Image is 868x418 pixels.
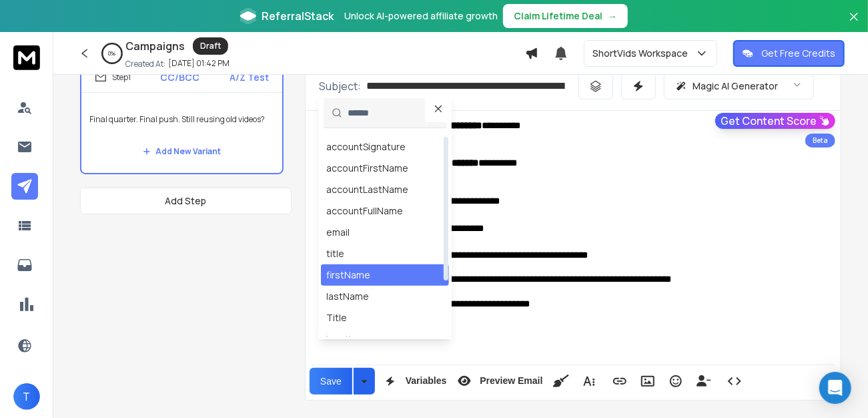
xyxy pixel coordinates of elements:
li: Step1CC/BCCA/Z TestFinal quarter. Final push. Still reusing old videos?Add New Variant [80,61,284,174]
button: Add Step [80,188,292,214]
button: Variables [378,368,450,395]
div: accountSignature [326,140,406,154]
button: Emoticons [663,368,689,395]
button: Insert Link (Ctrl+K) [607,368,632,395]
button: T [13,383,40,410]
div: title [326,247,344,260]
button: More Text [576,368,602,395]
p: 0 % [109,49,116,57]
button: Magic AI Generator [664,73,814,99]
p: [DATE] 01:42 PM [168,58,230,69]
h1: Campaigns [125,38,185,54]
p: CC/BCC [161,71,200,84]
div: accountFirstName [326,162,408,175]
span: ReferralStack [262,8,334,24]
div: firstName [326,268,370,282]
div: Draft [193,37,228,55]
button: Insert Image (Ctrl+P) [635,368,661,395]
button: Get Free Credits [733,40,845,67]
button: Add New Variant [132,138,232,165]
button: Insert Unsubscribe Link [691,368,717,395]
p: Subject: [319,78,361,94]
button: Code View [722,368,747,395]
div: Beta [805,134,835,148]
p: Get Free Credits [761,47,835,60]
p: Final quarter. Final push. Still reusing old videos? [89,101,274,138]
div: accountFullName [326,204,403,218]
span: Preview Email [477,375,545,387]
span: → [608,9,617,23]
button: Claim Lifetime Deal→ [503,4,628,28]
p: A/Z Test [230,71,269,84]
p: Unlock AI-powered affiliate growth [344,9,498,23]
span: Variables [403,375,450,387]
div: Step 1 [95,71,131,83]
div: email [326,226,350,239]
button: Clean HTML [548,368,574,395]
p: Created At: [125,59,165,69]
button: Get Content Score [715,113,835,129]
p: Magic AI Generator [693,79,778,93]
button: Preview Email [452,368,545,395]
div: Open Intercom Messenger [819,372,851,404]
div: lastName [326,290,369,303]
button: Save [310,368,352,395]
div: Title [326,311,347,325]
div: location [326,333,362,346]
button: Close banner [845,8,863,40]
p: ShortVids Workspace [592,47,693,60]
div: accountLastName [326,183,408,196]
